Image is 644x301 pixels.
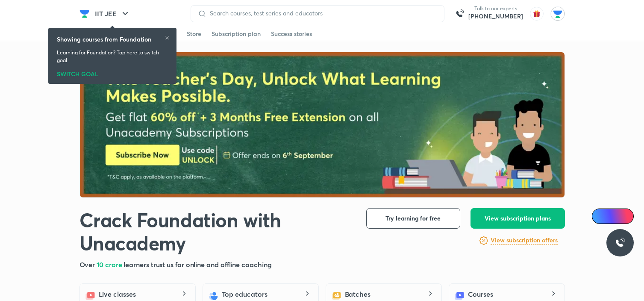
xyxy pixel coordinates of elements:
h6: View subscription offers [491,236,558,245]
div: Subscription plan [212,30,261,38]
button: Try learning for free [366,208,460,229]
a: [PHONE_NUMBER] [468,12,523,21]
a: Subscription plan [212,27,261,41]
div: Store [187,30,201,38]
img: Icon [597,213,604,220]
span: View subscription plans [485,214,551,223]
a: View subscription offers [491,235,558,246]
h5: Courses [468,289,493,299]
img: call-us [451,5,468,22]
h5: Batches [345,289,371,299]
h1: Crack Foundation with Unacademy [79,208,353,255]
span: Ai Doubts [606,213,629,220]
h5: Top educators [222,289,268,299]
a: Ai Doubts [592,209,634,224]
img: ttu [615,238,625,248]
input: Search courses, test series and educators [206,10,437,17]
h5: Live classes [99,289,136,299]
span: Over [79,260,97,269]
div: Success stories [271,30,312,38]
p: Talk to our experts [468,5,523,12]
img: Unacademy Jodhpur [550,6,565,21]
h6: Showing courses from Foundation [57,35,151,44]
a: Store [187,27,201,41]
button: View subscription plans [471,208,565,229]
a: Success stories [271,27,312,41]
button: IIT JEE [90,5,135,22]
img: avatar [530,7,544,21]
span: 10 crore [97,260,124,269]
span: learners trust us for online and offline coaching [124,260,271,269]
div: SWITCH GOAL [57,68,168,77]
p: Learning for Foundation? Tap here to switch goal [57,49,168,64]
img: Company Logo [79,9,90,19]
span: Try learning for free [385,214,441,223]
